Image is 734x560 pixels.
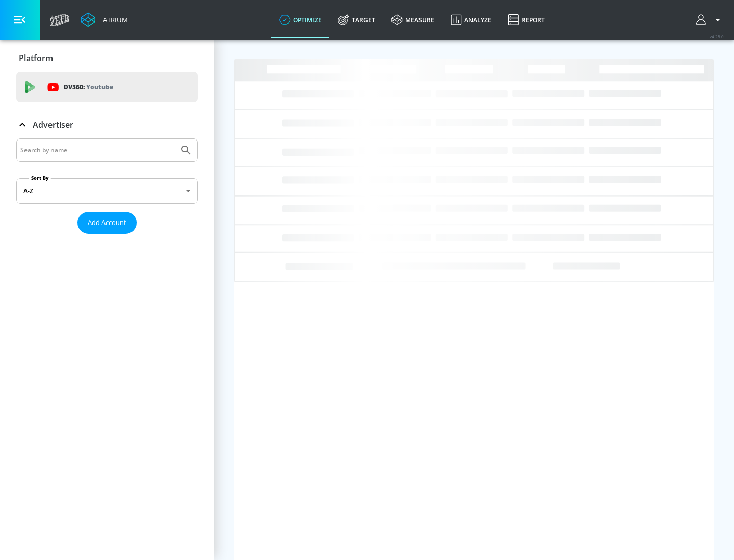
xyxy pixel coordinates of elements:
[16,138,198,242] div: Advertiser
[442,2,500,38] a: Analyze
[16,72,198,102] div: DV360: Youtube
[29,175,51,181] label: Sort By
[20,144,175,157] input: Search by name
[77,212,137,234] button: Add Account
[86,81,113,92] p: Youtube
[383,2,442,38] a: measure
[33,119,73,130] p: Advertiser
[271,2,330,38] a: optimize
[330,2,383,38] a: Target
[64,81,113,93] p: DV360:
[19,52,53,64] p: Platform
[99,15,128,24] div: Atrium
[16,234,198,242] nav: list of Advertiser
[16,110,198,139] div: Advertiser
[16,178,198,204] div: A-Z
[500,2,553,38] a: Report
[16,44,198,72] div: Platform
[88,217,126,229] span: Add Account
[81,12,128,27] a: Atrium
[710,34,724,39] span: v 4.28.0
